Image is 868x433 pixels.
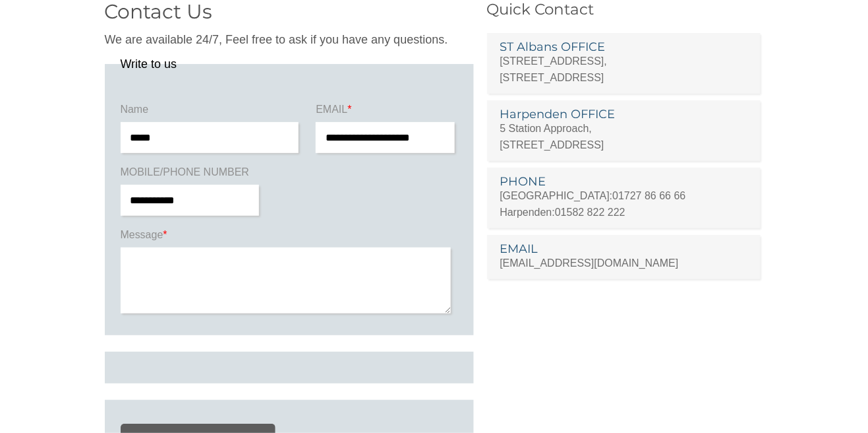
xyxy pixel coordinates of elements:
[316,102,457,122] label: EMAIL
[500,187,748,204] p: [GEOGRAPHIC_DATA]:
[500,243,748,255] h3: EMAIL
[500,120,748,153] p: 5 Station Approach, [STREET_ADDRESS]
[121,58,177,70] legend: Write to us
[105,2,474,22] h2: Contact Us
[500,257,679,269] a: [EMAIL_ADDRESS][DOMAIN_NAME]
[121,165,262,185] label: MOBILE/PHONE NUMBER
[121,102,303,122] label: Name
[487,2,764,17] h3: Quick Contact
[555,207,625,218] a: 01582 822 222
[121,228,458,248] label: Message
[500,41,748,53] h3: ST Albans OFFICE
[500,204,748,220] p: Harpenden:
[613,190,686,201] a: 01727 86 66 66
[105,32,474,48] p: We are available 24/7, Feel free to ask if you have any questions.
[500,53,748,86] p: [STREET_ADDRESS], [STREET_ADDRESS]
[500,108,748,120] h3: Harpenden OFFICE
[500,176,748,187] h3: PHONE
